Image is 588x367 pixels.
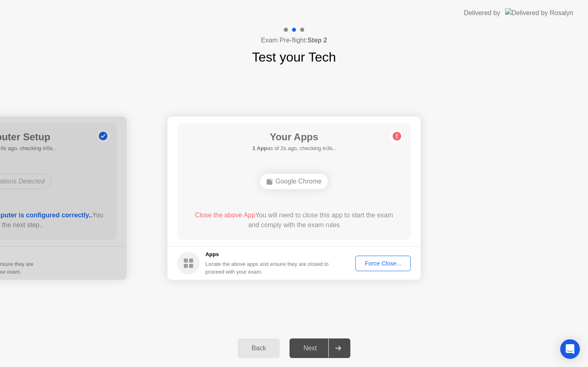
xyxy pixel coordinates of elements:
[238,338,280,358] button: Back
[358,260,408,267] div: Force Close...
[252,130,336,144] h1: Your Apps
[252,145,267,151] b: 1 App
[261,35,327,45] h4: Exam Pre-flight:
[505,8,573,18] img: Delivered by Rosalyn
[252,144,336,153] h5: as of 2s ago, checking in3s..
[292,345,328,352] div: Next
[205,250,329,259] h5: Apps
[195,212,255,219] span: Close the above App
[240,345,277,352] div: Back
[189,210,399,230] div: You will need to close this app to start the exam and comply with the exam rules
[307,37,327,44] b: Step 2
[260,174,328,189] div: Google Chrome
[205,260,329,276] div: Locate the above apps and ensure they are closed to proceed with your exam.
[252,47,336,67] h1: Test your Tech
[464,8,500,18] div: Delivered by
[355,256,411,271] button: Force Close...
[560,339,580,359] div: Open Intercom Messenger
[290,338,350,358] button: Next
